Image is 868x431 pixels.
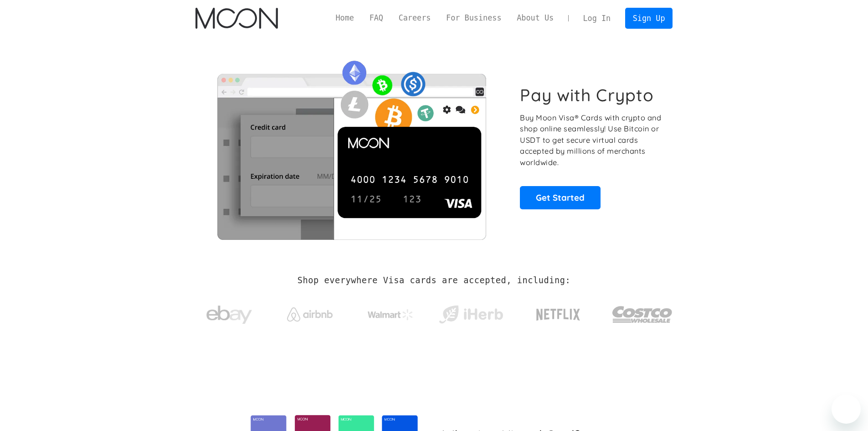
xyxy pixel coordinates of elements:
p: Buy Moon Visa® Cards with crypto and shop online seamlessly! Use Bitcoin or USDT to get secure vi... [520,112,663,168]
img: Walmart [368,309,413,320]
iframe: Schaltfläche zum Öffnen des Messaging-Fensters [832,395,861,424]
a: Airbnb [276,298,344,326]
a: iHerb [437,294,505,331]
a: ebay [195,291,263,334]
a: About Us [509,12,561,24]
img: Costco [612,297,673,332]
a: home [195,8,278,29]
img: Moon Logo [195,8,278,29]
a: Walmart [356,300,424,325]
a: Log In [575,8,618,28]
a: Careers [391,12,438,24]
a: Netflix [518,294,599,331]
a: Home [328,12,362,24]
img: iHerb [437,303,505,327]
a: Sign Up [625,8,673,28]
a: For Business [438,12,509,24]
img: Airbnb [287,307,333,322]
img: Moon Cards let you spend your crypto anywhere Visa is accepted. [195,54,508,239]
a: Costco [612,288,673,336]
a: FAQ [362,12,391,24]
a: Get Started [520,186,601,209]
img: Netflix [535,303,581,326]
h1: Pay with Crypto [520,85,654,105]
h2: Shop everywhere Visa cards are accepted, including: [298,275,570,286]
img: ebay [206,301,252,329]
